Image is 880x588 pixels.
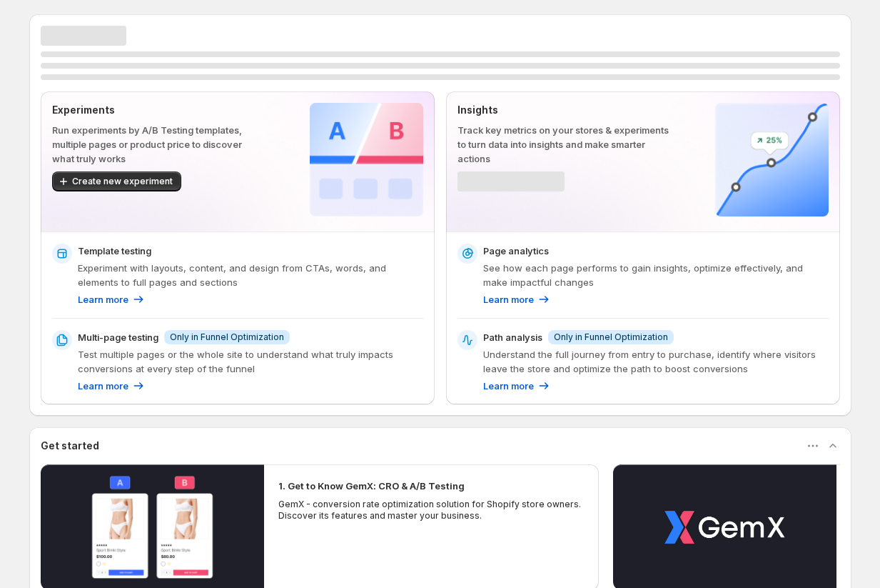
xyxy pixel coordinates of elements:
[52,123,264,166] p: Run experiments by A/B Testing templates, multiple pages or product price to discover what truly ...
[483,261,829,289] p: See how each page performs to gain insights, optimize effectively, and make impactful changes
[52,103,264,117] p: Experiments
[78,379,146,393] a: Learn more
[483,379,551,393] a: Learn more
[72,176,173,187] span: Create new experiment
[715,103,829,216] img: Insights
[78,379,128,393] p: Learn more
[457,123,669,166] p: Track key metrics on your stores & experiments to turn data into insights and make smarter actions
[278,479,465,493] h2: 1. Get to Know GemX: CRO & A/B Testing
[52,171,181,191] button: Create new experiment
[457,103,669,117] p: Insights
[483,292,534,307] p: Learn more
[78,292,128,307] p: Learn more
[310,103,423,216] img: Experiments
[41,439,99,453] h3: Get started
[483,292,551,307] a: Learn more
[170,332,284,343] span: Only in Funnel Optimization
[78,261,423,289] p: Experiment with layouts, content, and design from CTAs, words, and elements to full pages and sec...
[78,292,146,307] a: Learn more
[483,379,534,393] p: Learn more
[78,244,151,258] p: Template testing
[554,332,668,343] span: Only in Funnel Optimization
[78,347,423,376] p: Test multiple pages or the whole site to understand what truly impacts conversions at every step ...
[483,347,829,376] p: Understand the full journey from entry to purchase, identify where visitors leave the store and o...
[278,499,585,522] p: GemX - conversion rate optimization solution for Shopify store owners. Discover its features and ...
[483,330,542,344] p: Path analysis
[78,330,158,344] p: Multi-page testing
[483,244,549,258] p: Page analytics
